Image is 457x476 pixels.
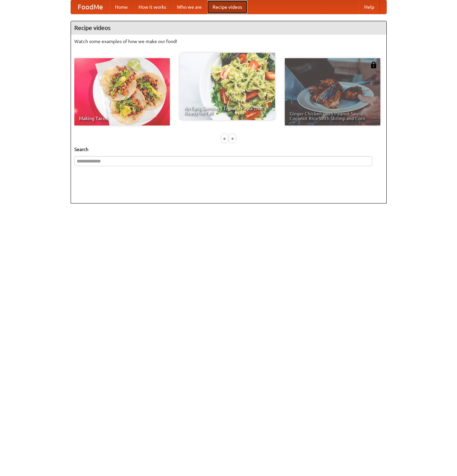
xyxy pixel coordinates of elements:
span: An Easy, Summery Tomato Pasta That's Ready for Fall [184,106,270,115]
span: Making Tacos [79,116,165,121]
a: Recipe videos [207,0,247,14]
div: » [229,134,235,143]
a: Who we are [172,0,207,14]
a: Help [359,0,380,14]
div: « [222,134,228,143]
h5: Search [74,146,383,153]
a: FoodMe [71,0,110,14]
a: An Easy, Summery Tomato Pasta That's Ready for Fall [180,53,275,120]
p: Watch some examples of how we make our food! [74,38,383,45]
img: 483408.png [370,62,377,68]
h4: Recipe videos [71,21,386,35]
a: How it works [133,0,172,14]
a: Making Tacos [74,58,170,125]
a: Home [110,0,133,14]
